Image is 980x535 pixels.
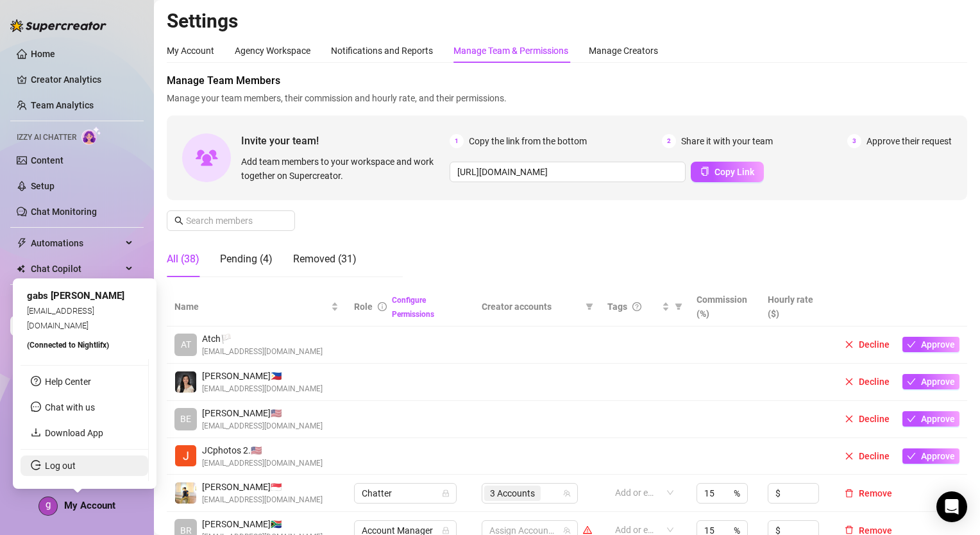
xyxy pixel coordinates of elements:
span: Decline [859,339,890,350]
span: Decline [859,377,890,387]
span: close [845,452,854,461]
span: My Account [64,500,115,511]
span: Approve their request [866,134,952,148]
span: check [907,414,916,423]
span: [EMAIL_ADDRESS][DOMAIN_NAME] [202,420,323,432]
span: Approve [921,451,955,461]
span: JCphotos 2. 🇺🇸 [202,443,323,457]
button: Approve [902,411,959,427]
div: Manage Creators [589,44,658,58]
span: info-circle [378,302,387,311]
button: Copy Link [691,162,764,182]
button: Decline [840,337,895,352]
a: Chat Monitoring [31,207,97,217]
img: Chat Copilot [17,264,25,273]
span: check [907,452,916,461]
button: Decline [840,448,895,464]
a: Download App [45,428,103,438]
span: close [845,414,854,423]
span: search [174,216,183,225]
img: Adam Bautista [175,482,196,504]
th: Hourly rate ($) [760,287,832,327]
span: Izzy AI Chatter [17,132,76,144]
img: AI Chatter [81,126,101,145]
img: logo-BBDzfeDw.svg [10,19,106,32]
span: 1 [450,134,464,148]
span: Manage Team Members [167,73,967,89]
span: Approve [921,414,955,424]
span: thunderbolt [17,238,27,248]
span: [EMAIL_ADDRESS][DOMAIN_NAME] [27,306,94,330]
img: ACg8ocLaERWGdaJpvS6-rLHcOAzgRyAZWNC8RBO3RRpGdFYGyWuJXA=s96-c [39,497,57,515]
span: Decline [859,414,890,424]
span: Invite your team! [241,133,450,149]
span: [EMAIL_ADDRESS][DOMAIN_NAME] [202,346,323,358]
button: Decline [840,374,895,389]
span: close [845,340,854,349]
button: Decline [840,411,895,427]
a: Team Analytics [31,100,94,110]
span: Copy Link [714,167,754,177]
th: Name [167,287,346,327]
th: Commission (%) [689,287,761,327]
span: Atch 🏳️ [202,332,323,346]
span: Chat with us [45,402,95,412]
span: filter [672,297,685,316]
span: check [907,340,916,349]
span: [PERSON_NAME] 🇿🇦 [202,517,323,531]
img: JCphotos 2020 [175,445,196,466]
span: gabs [PERSON_NAME] [27,290,124,301]
a: Creator Analytics [31,69,133,90]
span: delete [845,525,854,534]
a: Help Center [45,377,91,387]
button: Approve [902,448,959,464]
span: [PERSON_NAME] 🇺🇸 [202,406,323,420]
div: My Account [167,44,214,58]
button: Remove [840,486,897,501]
span: (Connected to Nightlifx ) [27,341,109,350]
span: filter [586,303,593,310]
button: Approve [902,337,959,352]
div: Notifications and Reports [331,44,433,58]
div: Removed (31) [293,251,357,267]
span: Creator accounts [482,300,580,314]
h2: Settings [167,9,967,33]
span: [EMAIL_ADDRESS][DOMAIN_NAME] [202,494,323,506]
div: Agency Workspace [235,44,310,58]
span: check [907,377,916,386]
span: BE [180,412,191,426]
span: Add team members to your workspace and work together on Supercreator. [241,155,444,183]
span: close [845,377,854,386]
span: Approve [921,339,955,350]
input: Search members [186,214,277,228]
div: Pending (4) [220,251,273,267]
span: Chatter [362,484,449,503]
span: delete [845,489,854,498]
span: 3 [847,134,861,148]
span: Decline [859,451,890,461]
span: Manage your team members, their commission and hourly rate, and their permissions. [167,91,967,105]
span: 3 Accounts [484,486,541,501]
a: Home [31,49,55,59]
div: Manage Team & Permissions [453,44,568,58]
div: Open Intercom Messenger [936,491,967,522]
a: Log out [45,461,76,471]
span: Approve [921,377,955,387]
span: Automations [31,233,122,253]
span: 3 Accounts [490,486,535,500]
span: [EMAIL_ADDRESS][DOMAIN_NAME] [202,457,323,470]
span: copy [700,167,709,176]
span: team [563,527,571,534]
span: [PERSON_NAME] 🇵🇭 [202,369,323,383]
span: message [31,402,41,412]
button: Approve [902,374,959,389]
span: warning [583,525,592,534]
span: filter [675,303,682,310]
span: [PERSON_NAME] 🇸🇬 [202,480,323,494]
span: lock [442,527,450,534]
span: lock [442,489,450,497]
span: Tags [607,300,627,314]
img: Justine Bairan [175,371,196,393]
a: Content [31,155,63,166]
span: Copy the link from the bottom [469,134,587,148]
